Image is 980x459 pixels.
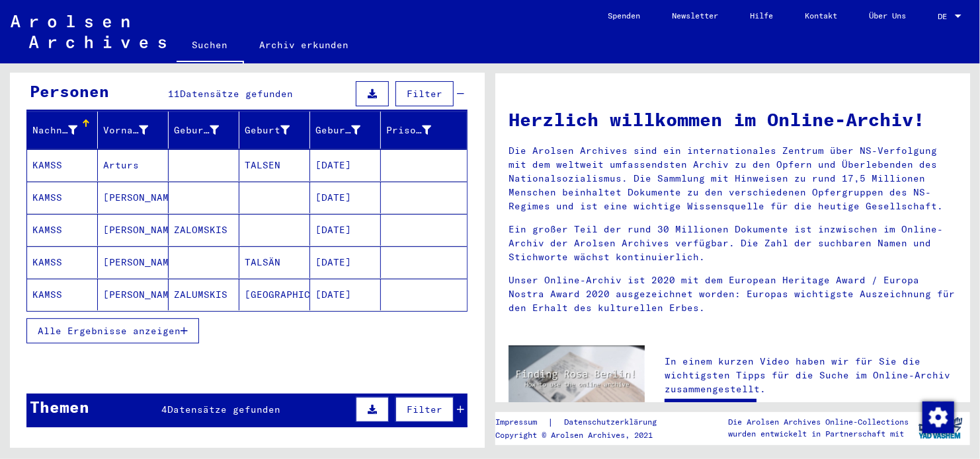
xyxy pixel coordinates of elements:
[315,120,380,141] div: Geburtsdatum
[98,214,169,246] mat-cell: [PERSON_NAME]
[245,120,309,141] div: Geburt‏
[509,144,957,213] p: Die Arolsen Archives sind ein internationales Zentrum über NS-Verfolgung mit dem weltweit umfasse...
[161,404,167,415] span: 4
[167,404,280,415] span: Datensätze gefunden
[395,81,454,106] button: Filter
[244,29,365,61] a: Archiv erkunden
[27,149,98,181] mat-cell: KAMSS
[98,112,169,149] mat-header-cell: Vorname
[27,182,98,213] mat-cell: KAMSS
[310,149,381,181] mat-cell: [DATE]
[181,88,294,100] span: Datensätze gefunden
[728,428,909,440] p: wurden entwickelt in Partnerschaft mit
[169,214,239,246] mat-cell: ZALOMSKIS
[315,124,360,137] div: Geburtsdatum
[169,279,239,310] mat-cell: ZALUMSKIS
[103,120,168,141] div: Vorname
[32,120,97,141] div: Nachname
[239,149,310,181] mat-cell: TALSEN
[30,79,109,103] div: Personen
[922,402,954,433] img: Zustimmung ändern
[26,318,199,343] button: Alle Ergebnisse anzeigen
[98,182,169,213] mat-cell: [PERSON_NAME]
[310,112,381,149] mat-header-cell: Geburtsdatum
[177,29,244,63] a: Suchen
[239,112,310,149] mat-header-cell: Geburt‏
[553,415,673,429] a: Datenschutzerklärung
[169,112,239,149] mat-header-cell: Geburtsname
[239,246,310,278] mat-cell: TALSÄN
[495,415,548,429] a: Impressum
[98,279,169,310] mat-cell: [PERSON_NAME]
[938,12,952,21] span: DE
[103,124,148,137] div: Vorname
[665,355,957,396] p: In einem kurzen Video haben wir für Sie die wichtigsten Tipps für die Suche im Online-Archiv zusa...
[916,411,965,444] img: yv_logo.png
[509,345,645,419] img: video.jpg
[27,246,98,278] mat-cell: KAMSS
[245,124,290,137] div: Geburt‏
[509,106,957,133] h1: Herzlich willkommen im Online-Archiv!
[11,15,166,48] img: Arolsen_neg.svg
[495,429,673,441] p: Copyright © Arolsen Archives, 2021
[509,223,957,264] p: Ein großer Teil der rund 30 Millionen Dokumente ist inzwischen im Online-Archiv der Arolsen Archi...
[174,124,219,137] div: Geburtsname
[310,214,381,246] mat-cell: [DATE]
[310,279,381,310] mat-cell: [DATE]
[386,120,451,141] div: Prisoner #
[27,214,98,246] mat-cell: KAMSS
[665,399,756,425] a: Video ansehen
[27,112,98,149] mat-header-cell: Nachname
[381,112,467,149] mat-header-cell: Prisoner #
[395,397,454,422] button: Filter
[38,325,181,337] span: Alle Ergebnisse anzeigen
[169,88,181,100] span: 11
[310,182,381,213] mat-cell: [DATE]
[728,416,909,428] p: Die Arolsen Archives Online-Collections
[495,415,673,429] div: |
[98,246,169,278] mat-cell: [PERSON_NAME]
[509,273,957,315] p: Unser Online-Archiv ist 2020 mit dem European Heritage Award / Europa Nostra Award 2020 ausgezeic...
[407,88,442,100] span: Filter
[386,124,431,137] div: Prisoner #
[922,401,954,433] div: Zustimmung ändern
[30,395,89,419] div: Themen
[98,149,169,181] mat-cell: Arturs
[174,120,239,141] div: Geburtsname
[27,279,98,310] mat-cell: KAMSS
[407,404,442,415] span: Filter
[32,124,77,137] div: Nachname
[239,279,310,310] mat-cell: [GEOGRAPHIC_DATA]
[310,246,381,278] mat-cell: [DATE]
